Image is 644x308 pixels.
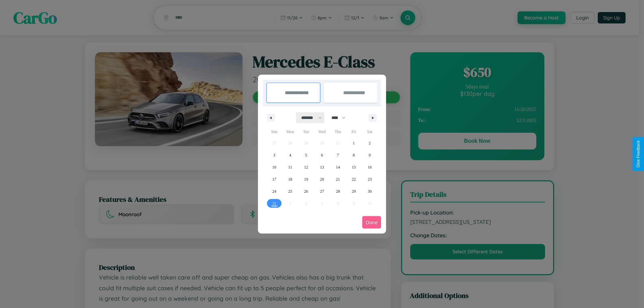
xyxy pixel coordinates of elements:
span: 14 [336,161,340,173]
span: 13 [320,161,324,173]
span: 29 [352,185,356,197]
button: 22 [346,173,362,185]
span: 7 [337,149,339,161]
span: 19 [304,173,308,185]
span: 4 [289,149,291,161]
button: 21 [330,173,346,185]
span: 22 [352,173,356,185]
button: 2 [362,137,378,149]
button: 5 [298,149,314,161]
span: 6 [321,149,323,161]
span: 5 [305,149,307,161]
span: 23 [368,173,372,185]
span: 25 [288,185,292,197]
span: 2 [369,137,371,149]
span: 18 [288,173,292,185]
button: 12 [298,161,314,173]
button: 7 [330,149,346,161]
button: 18 [282,173,298,185]
span: Sat [362,126,378,137]
button: 4 [282,149,298,161]
span: 16 [368,161,372,173]
span: 31 [272,197,276,209]
span: 28 [336,185,340,197]
span: 15 [352,161,356,173]
button: Done [362,216,381,229]
button: 26 [298,185,314,197]
span: 27 [320,185,324,197]
button: 31 [266,197,282,209]
button: 25 [282,185,298,197]
span: Fri [346,126,362,137]
button: 29 [346,185,362,197]
span: 17 [272,173,276,185]
button: 14 [330,161,346,173]
div: Give Feedback [636,140,641,168]
button: 11 [282,161,298,173]
button: 15 [346,161,362,173]
button: 28 [330,185,346,197]
button: 8 [346,149,362,161]
span: Tue [298,126,314,137]
button: 1 [346,137,362,149]
span: 12 [304,161,308,173]
span: 21 [336,173,340,185]
button: 19 [298,173,314,185]
span: 26 [304,185,308,197]
button: 13 [314,161,330,173]
button: 9 [362,149,378,161]
span: 1 [353,137,355,149]
span: Mon [282,126,298,137]
button: 10 [266,161,282,173]
span: 3 [273,149,275,161]
button: 20 [314,173,330,185]
button: 17 [266,173,282,185]
span: 10 [272,161,276,173]
span: 9 [369,149,371,161]
button: 27 [314,185,330,197]
span: 8 [353,149,355,161]
button: 16 [362,161,378,173]
span: 20 [320,173,324,185]
button: 23 [362,173,378,185]
span: 30 [368,185,372,197]
button: 30 [362,185,378,197]
button: 24 [266,185,282,197]
button: 3 [266,149,282,161]
span: Thu [330,126,346,137]
span: 11 [288,161,292,173]
span: 24 [272,185,276,197]
button: 6 [314,149,330,161]
span: Wed [314,126,330,137]
span: Sun [266,126,282,137]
